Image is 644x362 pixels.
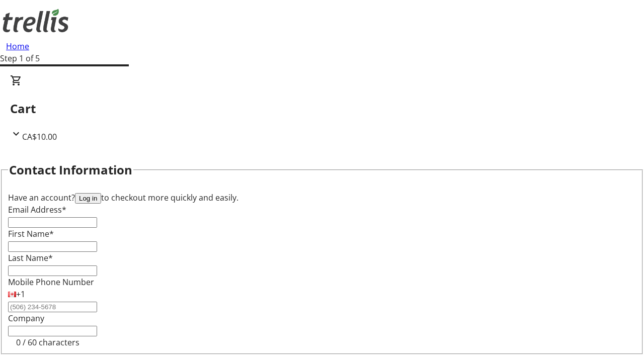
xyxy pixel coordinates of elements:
label: First Name* [8,228,54,239]
div: CartCA$10.00 [10,74,634,143]
h2: Cart [10,100,634,118]
input: (506) 234-5678 [8,302,97,312]
label: Company [8,313,44,324]
div: Have an account? to checkout more quickly and easily. [8,192,636,204]
h2: Contact Information [9,161,132,179]
label: Last Name* [8,252,53,263]
tr-character-limit: 0 / 60 characters [16,337,79,348]
label: Mobile Phone Number [8,277,94,288]
span: CA$10.00 [22,131,57,142]
button: Log in [75,193,101,204]
label: Email Address* [8,204,66,215]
